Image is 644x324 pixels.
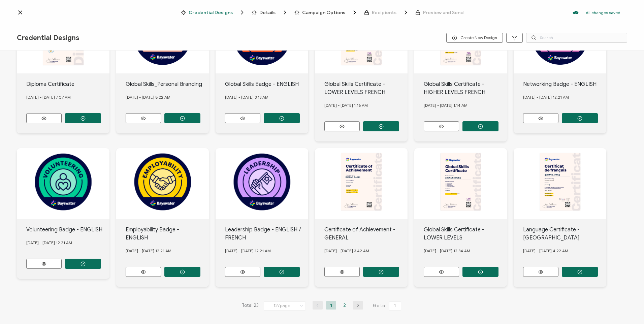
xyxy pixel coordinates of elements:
[302,10,345,15] span: Campaign Options
[373,301,402,311] span: Go to
[424,80,507,96] div: Global Skills Certificate - HIGHER LEVELS FRENCH
[324,96,408,115] div: [DATE] - [DATE] 1.16 AM
[189,10,233,15] span: Credential Designs
[26,88,110,106] div: [DATE] - [DATE] 7.07 AM
[225,242,309,260] div: [DATE] - [DATE] 12.21 AM
[526,33,627,43] input: Search
[372,10,396,15] span: Recipients
[26,234,110,252] div: [DATE] - [DATE] 12.21 AM
[523,226,607,242] div: Language Certificate - [GEOGRAPHIC_DATA]
[326,301,336,310] li: 1
[523,242,607,260] div: [DATE] - [DATE] 4.22 AM
[242,301,259,311] span: Total 23
[610,292,644,324] iframe: Chat Widget
[259,10,276,15] span: Details
[523,80,607,88] div: Networking Badge - ENGLISH
[17,34,79,42] span: Credential Designs
[26,80,110,88] div: Diploma Certificate
[340,301,350,310] li: 2
[424,226,507,242] div: Global Skills Certificate - LOWER LEVELS
[424,242,507,260] div: [DATE] - [DATE] 12.34 AM
[324,226,408,242] div: Certificate of Achievement - GENERAL
[126,242,209,260] div: [DATE] - [DATE] 12.21 AM
[225,80,309,88] div: Global Skills Badge - ENGLISH
[452,35,497,40] span: Create New Design
[126,226,209,242] div: Employability Badge - ENGLISH
[225,88,309,106] div: [DATE] - [DATE] 3.13 AM
[252,9,288,16] span: Details
[294,9,358,16] span: Campaign Options
[324,242,408,260] div: [DATE] - [DATE] 3.42 AM
[423,10,463,15] span: Preview and Send
[424,96,507,115] div: [DATE] - [DATE] 1.14 AM
[225,226,309,242] div: Leadership Badge - ENGLISH / FRENCH
[446,33,503,43] button: Create New Design
[181,9,246,16] span: Credential Designs
[364,9,409,16] span: Recipients
[126,88,209,106] div: [DATE] - [DATE] 8.22 AM
[523,88,607,106] div: [DATE] - [DATE] 12.21 AM
[324,80,408,96] div: Global Skills Certificate - LOWER LEVELS FRENCH
[181,9,463,16] div: Breadcrumb
[264,301,306,311] input: Select
[586,10,620,15] p: All changes saved
[26,226,110,234] div: Volunteering Badge - ENGLISH
[126,80,209,88] div: Global Skills_Personal Branding
[415,10,463,15] span: Preview and Send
